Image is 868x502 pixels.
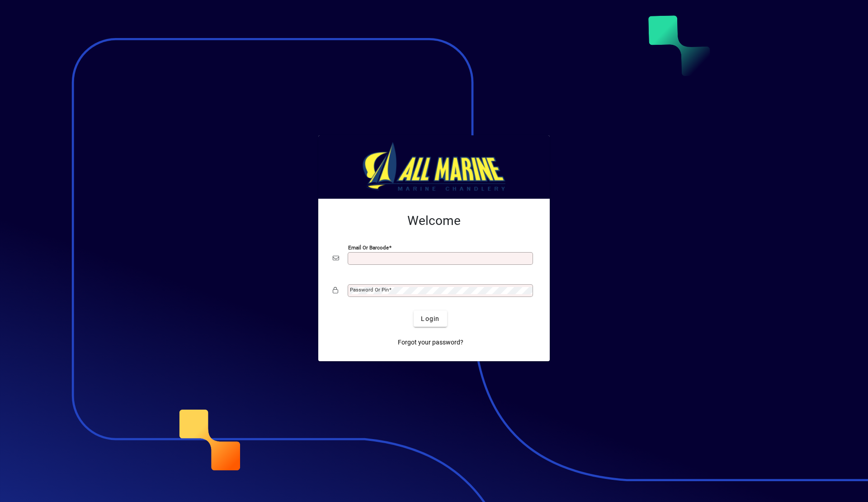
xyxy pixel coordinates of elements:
[421,314,439,324] span: Login
[348,244,389,251] mat-label: Email or Barcode
[350,287,389,293] mat-label: Password or Pin
[394,334,467,350] a: Forgot your password?
[398,338,463,347] span: Forgot your password?
[333,213,535,229] h2: Welcome
[414,311,447,327] button: Login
